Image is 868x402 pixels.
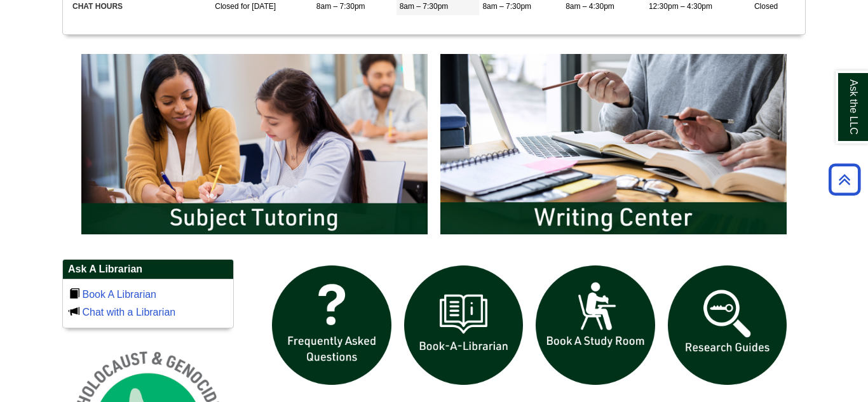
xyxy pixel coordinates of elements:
span: 8am – 7:30pm [482,2,531,11]
img: Writing Center Information [434,48,793,241]
span: 8am – 7:30pm [400,2,449,11]
img: Book a Librarian icon links to book a librarian web page [398,259,530,391]
span: 8am – 4:30pm [566,2,614,11]
span: 8am – 7:30pm [316,2,365,11]
h2: Ask A Librarian [63,260,233,279]
img: frequently asked questions [266,259,398,391]
span: Closed [215,2,238,11]
img: Subject Tutoring Information [75,48,434,241]
div: slideshow [75,48,793,246]
a: Back to Top [824,171,865,188]
span: Closed [754,2,778,11]
a: Book A Librarian [82,289,156,300]
span: 12:30pm – 4:30pm [649,2,712,11]
span: for [DATE] [241,2,276,11]
a: Chat with a Librarian [82,307,175,318]
img: book a study room icon links to book a study room web page [529,259,661,391]
img: Research Guides icon links to research guides web page [661,259,794,391]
